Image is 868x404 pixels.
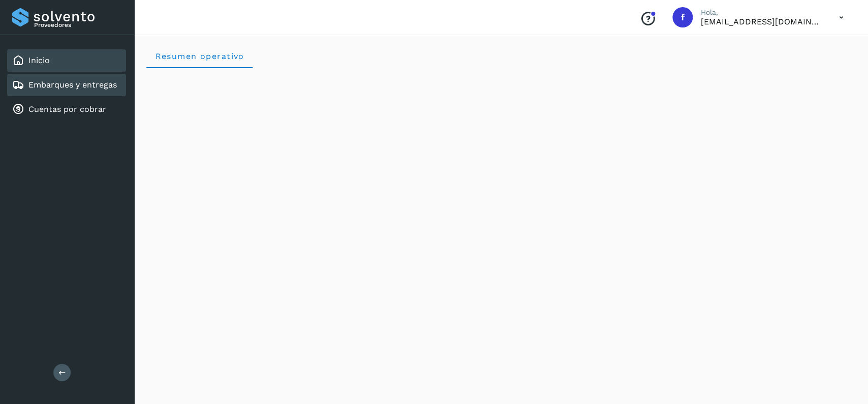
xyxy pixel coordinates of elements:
[7,74,126,96] div: Embarques y entregas
[7,49,126,72] div: Inicio
[34,21,122,28] p: Proveedores
[701,8,823,17] p: Hola,
[28,80,117,90] a: Embarques y entregas
[701,17,823,26] p: facturacion@expresssanjavier.com
[7,98,126,121] div: Cuentas por cobrar
[28,55,50,65] a: Inicio
[154,51,244,61] span: Resumen operativo
[28,104,106,114] a: Cuentas por cobrar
